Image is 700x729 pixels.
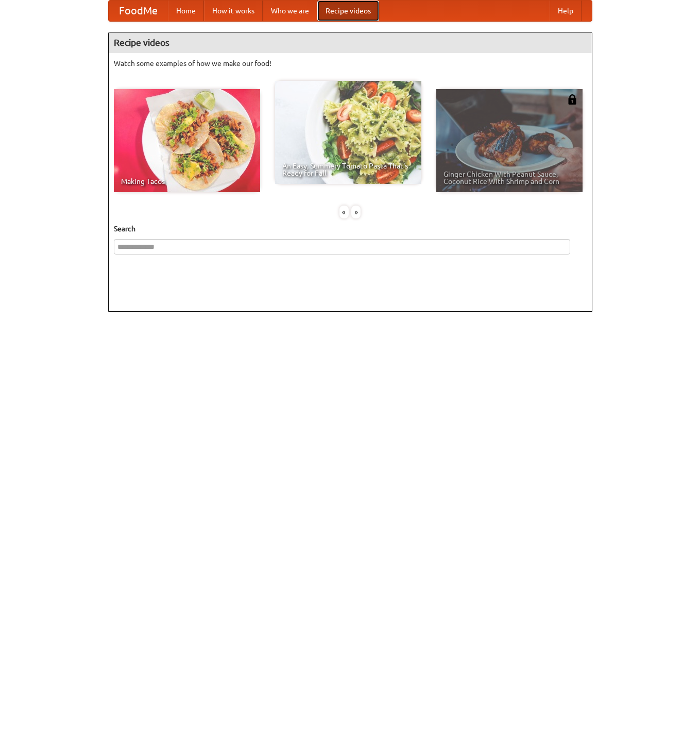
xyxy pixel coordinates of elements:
h5: Search [114,224,587,234]
div: » [351,206,361,218]
a: How it works [204,1,263,21]
div: « [339,206,349,218]
p: Watch some examples of how we make our food! [114,58,587,69]
a: Help [550,1,582,21]
img: 483408.png [567,94,577,105]
a: Who we are [263,1,317,21]
a: Recipe videos [317,1,379,21]
span: An Easy, Summery Tomato Pasta That's Ready for Fall [282,162,414,177]
span: Making Tacos [121,178,253,185]
a: An Easy, Summery Tomato Pasta That's Ready for Fall [275,81,421,184]
a: Making Tacos [114,89,260,192]
h4: Recipe videos [109,32,592,53]
a: FoodMe [109,1,168,21]
a: Home [168,1,204,21]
